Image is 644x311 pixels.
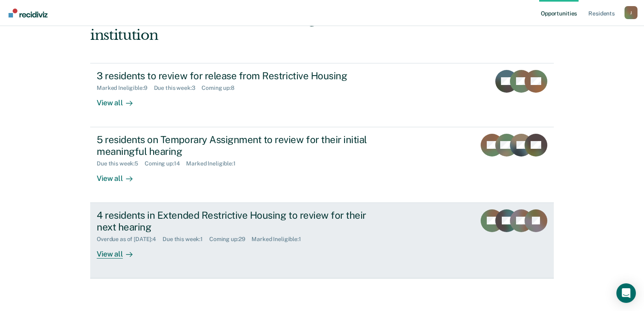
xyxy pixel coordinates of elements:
button: Profile dropdown button [624,6,637,19]
div: View all [97,243,142,259]
div: 3 residents to review for release from Restrictive Housing [97,70,382,82]
div: View all [97,167,142,183]
div: 4 residents in Extended Restrictive Housing to review for their next hearing [97,209,382,233]
div: 5 residents on Temporary Assignment to review for their initial meaningful hearing [97,134,382,157]
div: Coming up : 14 [145,160,186,167]
div: Coming up : 29 [209,236,252,243]
div: Overdue as of [DATE] : 4 [97,236,163,243]
div: Due this week : 5 [97,160,145,167]
div: J [624,6,637,19]
div: Marked Ineligible : 1 [252,236,307,243]
a: 5 residents on Temporary Assignment to review for their initial meaningful hearingDue this week:5... [90,127,554,203]
a: 3 residents to review for release from Restrictive HousingMarked Ineligible:9Due this week:3Comin... [90,63,554,127]
div: Hi. We’ve found some outstanding items across 1 institution [90,10,461,43]
div: Due this week : 1 [163,236,209,243]
div: Marked Ineligible : 1 [186,160,242,167]
div: Open Intercom Messenger [616,283,636,303]
img: Recidiviz [9,9,48,17]
div: Marked Ineligible : 9 [97,85,154,91]
div: Due this week : 3 [154,85,202,91]
div: View all [97,91,142,107]
a: 4 residents in Extended Restrictive Housing to review for their next hearingOverdue as of [DATE]:... [90,203,554,278]
div: Coming up : 8 [202,85,241,91]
